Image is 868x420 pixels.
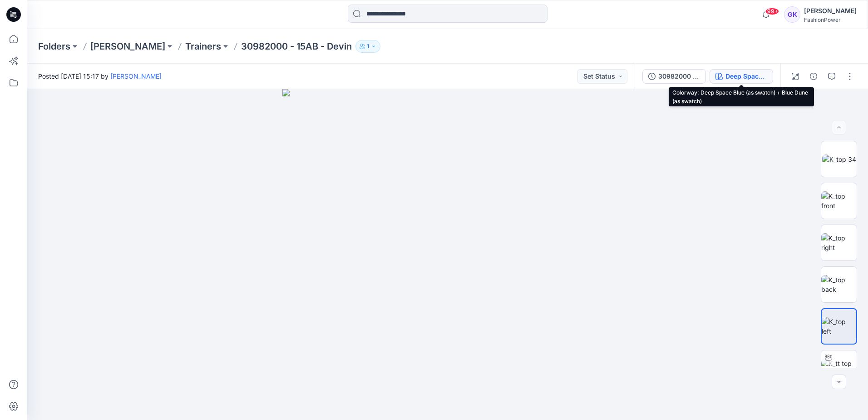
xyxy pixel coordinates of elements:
[821,191,857,210] img: K_top front
[38,71,162,81] span: Posted [DATE] 15:17 by
[185,40,221,53] a: Trainers
[784,6,800,23] div: GK
[110,72,162,80] a: [PERSON_NAME]
[642,69,706,84] button: 30982000 - 15AB - Devin
[725,71,767,81] div: Deep Space Blue (as swatch) + Blue Dune (as swatch)
[38,40,70,53] a: Folders
[821,275,857,294] img: K_top back
[804,5,857,16] div: [PERSON_NAME]
[821,233,857,252] img: K_top right
[710,69,773,84] button: Deep Space Blue (as swatch) + Blue Dune (as swatch)
[658,71,700,81] div: 30982000 - 15AB - Devin
[355,40,380,53] button: 1
[822,155,856,164] img: K_top 34
[367,41,369,51] p: 1
[765,8,779,15] span: 99+
[282,89,613,420] img: eyJhbGciOiJIUzI1NiIsImtpZCI6IjAiLCJzbHQiOiJzZXMiLCJ0eXAiOiJKV1QifQ.eyJkYXRhIjp7InR5cGUiOiJzdG9yYW...
[822,317,856,336] img: K_top left
[90,40,165,53] a: [PERSON_NAME]
[804,16,857,23] div: FashionPower
[241,40,352,53] p: 30982000 - 15AB - Devin
[806,69,821,84] button: Details
[821,359,857,378] img: K_tt top 2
